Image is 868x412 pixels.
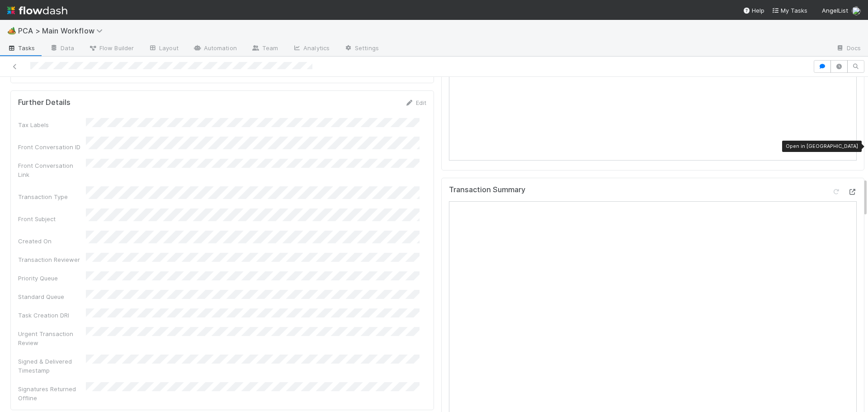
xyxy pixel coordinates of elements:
[743,6,764,15] div: Help
[337,42,386,56] a: Settings
[18,161,86,179] div: Front Conversation Link
[7,27,16,34] span: 🏕️
[405,99,426,106] a: Edit
[449,185,525,194] h5: Transaction Summary
[18,237,86,246] div: Created On
[186,42,244,56] a: Automation
[18,255,86,264] div: Transaction Reviewer
[244,42,285,56] a: Team
[772,7,807,14] span: My Tasks
[852,6,861,15] img: avatar_030f5503-c087-43c2-95d1-dd8963b2926c.png
[42,42,81,56] a: Data
[18,192,86,201] div: Transaction Type
[141,42,186,56] a: Layout
[18,98,71,107] h5: Further Details
[285,42,337,56] a: Analytics
[7,43,35,52] span: Tasks
[81,42,141,56] a: Flow Builder
[18,311,86,320] div: Task Creation DRI
[18,214,86,223] div: Front Subject
[18,357,86,375] div: Signed & Delivered Timestamp
[18,274,86,283] div: Priority Queue
[7,3,67,18] img: logo-inverted-e16ddd16eac7371096b0.svg
[829,42,868,56] a: Docs
[18,384,86,403] div: Signatures Returned Offline
[772,6,807,15] a: My Tasks
[18,120,86,129] div: Tax Labels
[18,142,86,152] div: Front Conversation ID
[822,7,848,14] span: AngelList
[18,292,86,301] div: Standard Queue
[18,329,86,347] div: Urgent Transaction Review
[18,26,107,35] span: PCA > Main Workflow
[89,43,134,52] span: Flow Builder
